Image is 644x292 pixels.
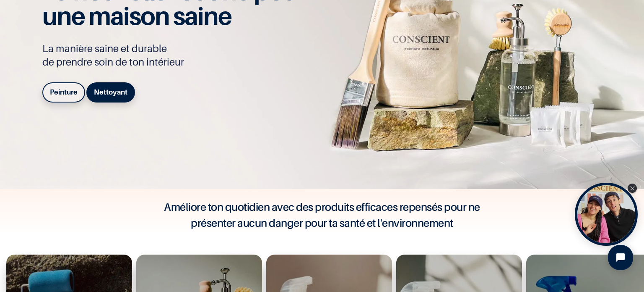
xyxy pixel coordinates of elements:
[575,183,638,246] div: Open Tolstoy
[601,238,640,277] iframe: Tidio Chat
[575,183,638,246] div: Tolstoy bubble widget
[154,199,490,231] h4: Améliore ton quotidien avec des produits efficaces repensés pour ne présenter aucun danger pour t...
[42,82,85,103] a: Peinture
[86,82,135,103] a: Nettoyant
[50,88,78,96] b: Peinture
[94,88,127,96] b: Nettoyant
[628,184,637,193] div: Close Tolstoy widget
[42,42,315,69] p: La manière saine et durable de prendre soin de ton intérieur
[575,183,638,246] div: Open Tolstoy widget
